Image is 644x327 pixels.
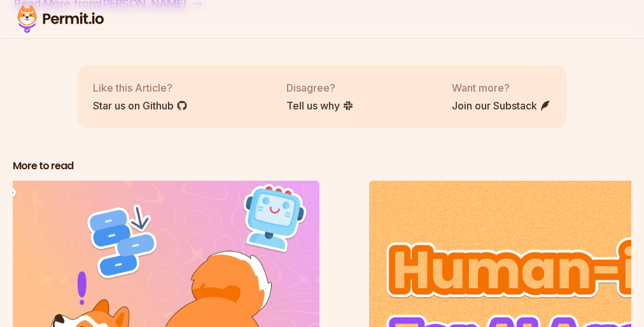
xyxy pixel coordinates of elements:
p: Disagree? [286,80,354,95]
img: Permit logo [13,3,108,36]
p: Want more? [452,80,551,95]
a: Star us on Github [93,98,188,113]
h2: More to read [13,159,631,173]
p: Like this Article? [93,80,188,95]
a: Join our Substack [452,98,551,113]
a: Tell us why [286,98,354,113]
